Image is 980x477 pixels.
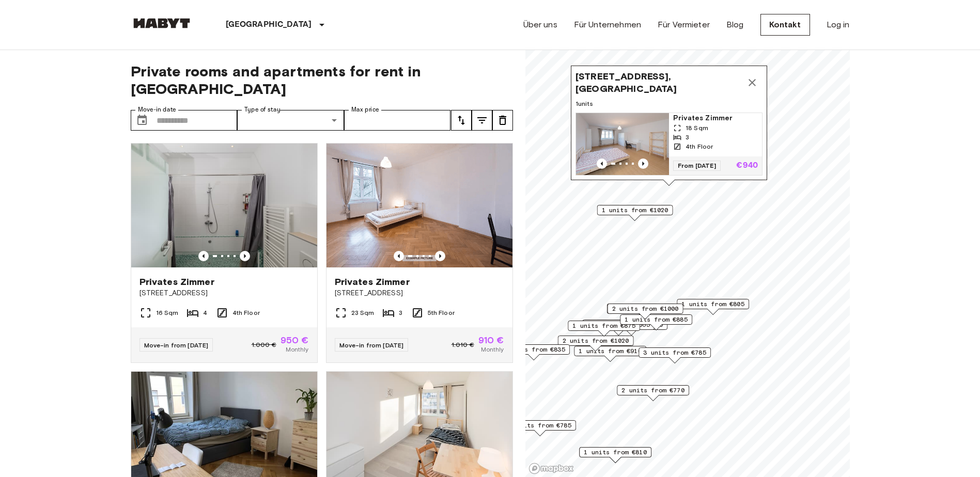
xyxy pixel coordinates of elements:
span: 950 € [281,336,309,345]
span: Monthly [481,345,504,354]
a: Marketing picture of unit DE-02-012-002-03HFPrevious imagePrevious imagePrivates Zimmer[STREET_AD... [326,143,513,363]
div: Map marker [557,336,633,352]
span: From [DATE] [673,161,721,171]
span: Move-in from [DATE] [339,341,404,349]
span: 910 € [478,336,504,345]
span: 1 units from €835 [502,345,565,354]
span: Privates Zimmer [673,113,758,123]
div: Map marker [574,346,646,362]
div: Map marker [617,385,689,401]
span: Privates Zimmer [139,276,214,288]
span: [STREET_ADDRESS], [GEOGRAPHIC_DATA] [575,70,742,95]
a: Marketing picture of unit DE-02-009-001-04HFPrevious imagePrevious imagePrivates Zimmer[STREET_AD... [131,143,318,363]
span: Privates Zimmer [335,276,410,288]
span: [STREET_ADDRESS] [139,288,309,298]
div: Map marker [597,205,673,221]
button: Previous image [435,251,445,261]
span: Move-in from [DATE] [144,341,209,349]
img: Marketing picture of unit DE-02-012-002-03HF [326,144,512,267]
span: 3 [399,308,402,317]
div: Map marker [639,347,711,363]
button: Previous image [198,251,209,261]
span: 18 Sqm [686,123,708,133]
span: 2 units from €1000 [612,304,678,313]
label: Type of stay [244,105,281,114]
div: Map marker [568,321,640,337]
span: 4 [203,308,207,317]
button: Previous image [394,251,404,261]
img: Marketing picture of unit DE-02-035-03M [576,113,669,175]
span: 1 units from €805 [681,299,744,309]
a: Kontakt [760,14,810,36]
a: Mapbox logo [528,463,574,474]
span: 2 units from €770 [621,386,685,395]
button: tune [492,110,513,131]
span: 4th Floor [686,142,713,151]
p: [GEOGRAPHIC_DATA] [226,19,312,31]
span: 3 [686,133,689,142]
div: Map marker [582,320,655,336]
span: 1 units from €875 [572,321,635,330]
label: Move-in date [138,105,176,114]
span: 1.000 € [252,340,276,349]
a: Für Vermieter [658,19,710,31]
a: Blog [726,19,744,31]
span: 16 Sqm [156,308,179,317]
button: Previous image [638,158,648,169]
div: Map marker [607,304,683,320]
div: Map marker [606,304,682,320]
span: Monthly [286,345,308,354]
div: Map marker [504,420,576,436]
span: Private rooms and apartments for rent in [GEOGRAPHIC_DATA] [131,62,513,98]
button: Previous image [597,158,607,169]
a: Für Unternehmen [574,19,641,31]
div: Map marker [497,344,570,360]
label: Max price [351,105,379,114]
span: 1 units [575,99,763,108]
div: Map marker [620,314,692,330]
a: Über uns [523,19,557,31]
span: 1 units from €810 [584,448,647,457]
div: Map marker [571,66,767,186]
a: Marketing picture of unit DE-02-035-03MPrevious imagePrevious imagePrivates Zimmer18 Sqm34th Floo... [575,113,763,176]
div: Map marker [579,447,651,463]
span: 1 units from €865 [587,320,650,329]
button: tune [472,110,492,131]
button: Choose date [132,110,152,131]
span: 1 units from €885 [625,315,688,324]
span: [STREET_ADDRESS] [335,288,504,298]
span: 1 units from €1020 [601,205,668,215]
span: 1 units from €785 [508,421,571,430]
a: Log in [827,19,850,31]
p: €940 [736,162,758,170]
span: 3 units from €785 [643,348,706,357]
div: Map marker [677,299,749,315]
span: 2 units from €1020 [562,336,629,345]
span: 5th Floor [428,308,455,317]
button: tune [451,110,472,131]
img: Habyt [131,18,193,28]
span: 4th Floor [232,308,260,317]
span: 1 units from €910 [579,346,642,356]
span: 23 Sqm [351,308,375,317]
span: 1.010 € [452,340,474,349]
img: Marketing picture of unit DE-02-009-001-04HF [131,144,317,267]
button: Previous image [240,251,250,261]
